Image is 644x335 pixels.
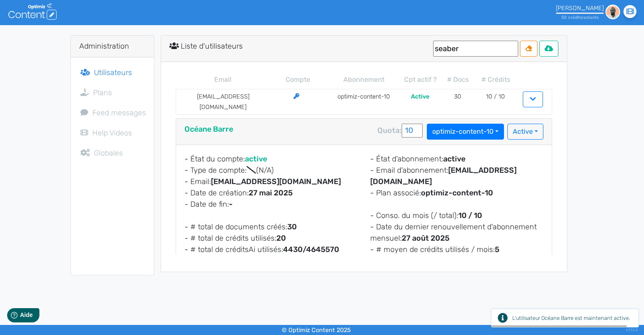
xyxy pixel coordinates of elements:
[427,124,504,140] button: optimiz-content-10
[256,166,274,175] span: (N/A)
[411,93,429,100] span: Active
[477,91,514,112] td: 10 / 10
[245,154,267,164] b: active
[276,234,286,243] b: 20
[92,108,146,117] span: Feed messages
[421,188,493,197] b: optimiz-content-10
[184,188,249,197] span: - Date de création:
[249,188,293,197] b: 27 mai 2025
[439,91,477,112] td: 30
[92,128,132,138] span: Help Videos
[283,245,339,254] b: 4430/4645570
[377,126,402,135] span: Quota:
[402,234,449,243] b: 2025-08-27T15:20:10.050Z
[370,211,458,220] span: - Conso. du mois (/ total):
[176,75,270,85] th: Email
[370,154,443,164] span: - État d'abonnement:
[71,36,154,57] div: Administration
[211,177,341,186] b: [EMAIL_ADDRESS][DOMAIN_NAME]
[184,234,276,243] span: - # total de crédits utilisés:
[605,5,620,19] img: d3e719833ee5a4c639b9d057424b3131
[507,124,543,140] button: Active
[402,75,439,85] th: Cpt actif ?
[184,222,287,231] span: - # total de documents créés:
[93,88,112,97] span: Plans
[176,119,552,145] div: Océane Barre
[326,91,401,112] td: optimiz-content-10
[561,15,599,20] small: 50 crédit restant
[282,327,351,334] small: © Optimiz Content 2025
[370,222,537,243] span: - Date du dernier renouvellement d'abonnement mensuel:
[94,148,123,158] span: Globales
[370,188,421,197] span: - Plan associé:
[184,166,274,175] span: - Type de compte:
[184,177,211,186] span: - Email:
[495,245,499,254] b: 5
[439,75,477,85] th: # Docs
[184,245,283,254] span: - # total de créditsAi utilisés:
[181,42,243,51] span: Liste d'utilisateurs
[370,245,495,254] span: - # moyen de crédits utilisés / mois:
[512,314,630,322] div: L'utilisateur Océane Barre est maintenant active.
[370,166,448,175] span: - Email d'abonnement:
[94,68,132,77] span: Utilisateurs
[556,5,604,12] div: [PERSON_NAME]
[433,41,518,57] input: Recherche
[626,325,638,335] div: V1.13.5
[184,154,245,164] span: - État du compte:
[580,15,582,20] span: s
[287,222,297,231] b: 30
[597,15,599,20] span: s
[443,154,465,164] b: active
[270,75,327,85] th: Compte
[176,91,270,112] td: [EMAIL_ADDRESS][DOMAIN_NAME]
[458,211,482,220] b: 10 / 10
[184,200,229,209] span: - Date de fin:
[229,200,233,209] b: -
[523,91,543,107] button: Show info
[477,75,514,85] th: # Crédits
[326,75,402,85] th: Abonnement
